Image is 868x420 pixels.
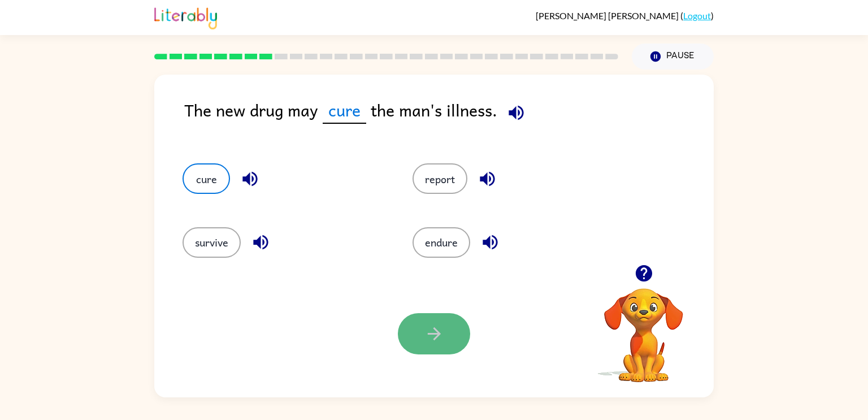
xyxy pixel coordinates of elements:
[536,10,714,21] div: ( )
[587,271,700,384] video: Your browser must support playing .mp4 files to use Literably. Please try using another browser.
[183,163,230,194] button: cure
[536,10,680,21] span: [PERSON_NAME] [PERSON_NAME]
[413,163,467,194] button: report
[413,227,470,258] button: endure
[184,97,714,141] div: The new drug may the man's illness.
[323,97,366,124] span: cure
[183,227,241,258] button: survive
[632,44,714,70] button: Pause
[154,5,217,29] img: Literably
[683,10,711,21] a: Logout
